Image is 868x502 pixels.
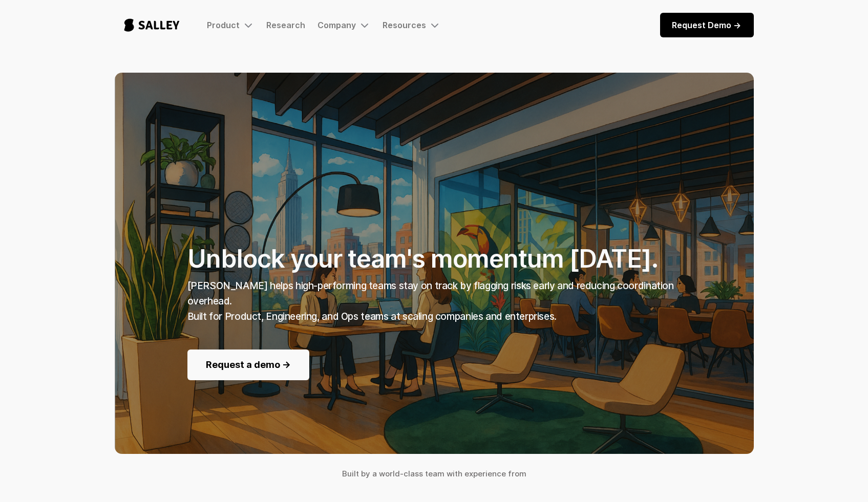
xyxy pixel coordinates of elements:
[187,146,681,274] h1: Unblock your team's momentum [DATE].
[207,19,255,31] div: Product
[383,19,441,31] div: Resources
[318,19,371,31] div: Company
[115,466,754,482] h4: Built by a world-class team with experience from
[660,13,754,37] a: Request Demo ->
[187,280,674,322] strong: [PERSON_NAME] helps high-performing teams stay on track by flagging risks early and reducing coor...
[267,20,306,30] a: Research
[383,20,427,30] div: Resources
[115,8,189,42] a: home
[187,350,309,380] a: Request a demo ->
[318,20,356,30] div: Company
[207,20,240,30] div: Product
